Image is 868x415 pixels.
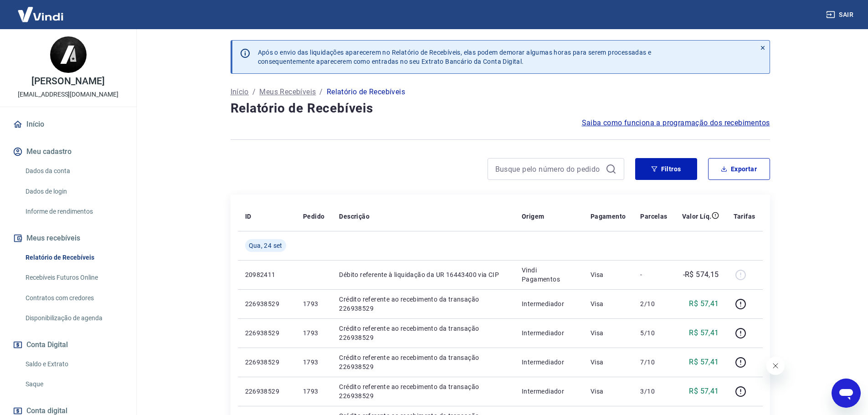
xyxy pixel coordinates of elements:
[22,289,125,307] a: Contratos com credores
[640,299,667,308] p: 2/10
[22,309,125,328] a: Disponibilização de agenda
[303,387,324,396] p: 1793
[522,387,576,396] p: Intermediador
[339,353,507,371] p: Crédito referente ao recebimento da transação 226938529
[22,375,125,394] a: Saque
[231,87,249,97] a: Início
[582,118,770,128] a: Saiba como funciona a programação dos recebimentos
[22,182,125,201] a: Dados de login
[303,212,324,221] p: Pedido
[319,87,323,97] p: /
[258,48,652,66] p: Após o envio das liquidações aparecerem no Relatório de Recebíveis, elas podem demorar algumas ho...
[245,299,288,308] p: 226938529
[682,212,712,221] p: Valor Líq.
[18,90,118,99] p: [EMAIL_ADDRESS][DOMAIN_NAME]
[11,142,125,162] button: Meu cadastro
[259,87,316,97] a: Meus Recebíveis
[22,162,125,180] a: Dados da conta
[708,158,770,180] button: Exportar
[11,335,125,355] button: Conta Digital
[522,212,544,221] p: Origem
[11,228,125,248] button: Meus recebíveis
[327,87,405,97] p: Relatório de Recebíveis
[591,299,626,308] p: Visa
[245,270,288,279] p: 20982411
[591,212,626,221] p: Pagamento
[591,358,626,367] p: Visa
[683,269,719,280] p: -R$ 574,15
[495,162,602,176] input: Busque pelo número do pedido
[11,114,125,134] a: Início
[640,358,667,367] p: 7/10
[640,212,667,221] p: Parcelas
[824,6,857,23] button: Sair
[635,158,697,180] button: Filtros
[303,299,324,308] p: 1793
[689,298,719,309] p: R$ 57,41
[640,328,667,338] p: 5/10
[245,358,288,367] p: 226938529
[689,357,719,368] p: R$ 57,41
[832,379,861,408] iframe: Botão para abrir a janela de mensagens
[22,355,125,374] a: Saldo e Extrato
[11,0,70,28] img: Vindi
[640,387,667,396] p: 3/10
[689,328,719,338] p: R$ 57,41
[252,87,256,97] p: /
[591,387,626,396] p: Visa
[339,295,507,313] p: Crédito referente ao recebimento da transação 226938529
[522,328,576,338] p: Intermediador
[303,358,324,367] p: 1793
[5,6,77,14] span: Olá! Precisa de ajuda?
[640,270,667,279] p: -
[339,382,507,400] p: Crédito referente ao recebimento da transação 226938529
[245,212,252,221] p: ID
[766,357,785,375] iframe: Fechar mensagem
[522,299,576,308] p: Intermediador
[591,270,626,279] p: Visa
[31,77,104,86] p: [PERSON_NAME]
[522,266,576,284] p: Vindi Pagamentos
[22,248,125,267] a: Relatório de Recebíveis
[339,212,370,221] p: Descrição
[734,212,755,221] p: Tarifas
[522,358,576,367] p: Intermediador
[591,328,626,338] p: Visa
[249,241,282,250] span: Qua, 24 set
[50,36,87,73] img: 0af9b4ab-cfd0-47ef-bea2-eea4aaa07f8d.jpeg
[245,328,288,338] p: 226938529
[303,328,324,338] p: 1793
[245,387,288,396] p: 226938529
[22,268,125,287] a: Recebíveis Futuros Online
[22,202,125,221] a: Informe de rendimentos
[339,324,507,342] p: Crédito referente ao recebimento da transação 226938529
[689,386,719,397] p: R$ 57,41
[339,270,507,279] p: Débito referente à liquidação da UR 16443400 via CIP
[231,99,770,118] h4: Relatório de Recebíveis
